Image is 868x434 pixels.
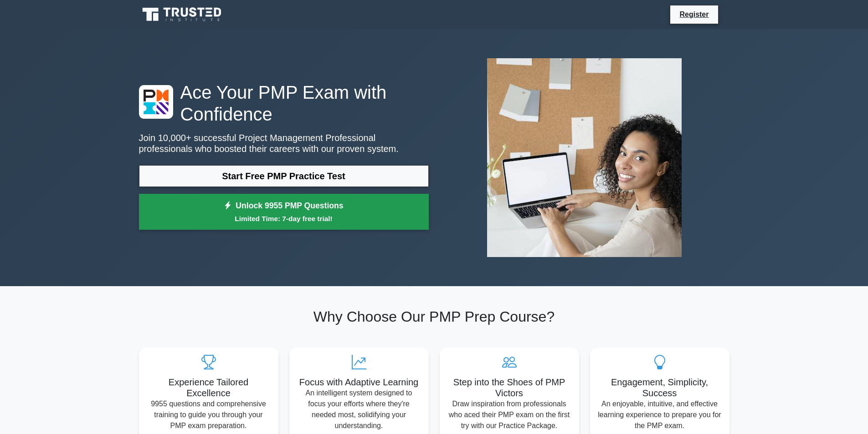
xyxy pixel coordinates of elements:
p: An enjoyable, intuitive, and effective learning experience to prepare you for the PMP exam. [597,399,722,431]
small: Limited Time: 7-day free trial! [150,213,417,224]
h1: Ace Your PMP Exam with Confidence [139,81,429,125]
p: Join 10,000+ successful Project Management Professional professionals who boosted their careers w... [139,132,429,154]
p: An intelligent system designed to focus your efforts where they're needed most, solidifying your ... [297,388,421,431]
a: Unlock 9955 PMP QuestionsLimited Time: 7-day free trial! [139,194,429,230]
h2: Why Choose Our PMP Prep Course? [139,308,729,325]
h5: Engagement, Simplicity, Success [597,377,722,399]
a: Start Free PMP Practice Test [139,165,429,187]
p: Draw inspiration from professionals who aced their PMP exam on the first try with our Practice Pa... [447,399,572,431]
h5: Step into the Shoes of PMP Victors [447,377,572,399]
h5: Experience Tailored Excellence [146,377,271,399]
h5: Focus with Adaptive Learning [297,377,421,388]
a: Register [674,9,714,20]
p: 9955 questions and comprehensive training to guide you through your PMP exam preparation. [146,399,271,431]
